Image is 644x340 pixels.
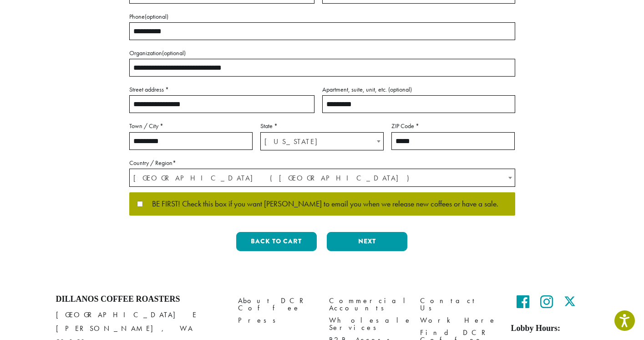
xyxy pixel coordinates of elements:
label: Organization [129,47,515,59]
h5: Lobby Hours: [511,324,588,334]
span: (optional) [162,49,186,57]
span: (optional) [388,85,412,93]
span: United States (US) [130,169,515,187]
label: ZIP Code [391,120,515,132]
span: BE FIRST! Check this box if you want [PERSON_NAME] to email you when we release new coffees or ha... [143,200,498,208]
input: BE FIRST! Check this box if you want [PERSON_NAME] to email you when we release new coffees or ha... [137,201,143,207]
h4: Dillanos Coffee Roasters [56,294,224,304]
a: Contact Us [420,294,497,314]
label: State [260,120,384,132]
label: Town / City [129,120,253,132]
button: Back to cart [236,232,317,251]
a: Press [238,314,315,327]
span: State [260,132,384,150]
a: Commercial Accounts [329,294,406,314]
label: Street address [129,84,314,95]
span: Country / Region [129,169,515,187]
a: Work Here [420,314,497,327]
button: Next [327,232,407,251]
a: Wholesale Services [329,314,406,334]
span: Wisconsin [261,133,383,150]
a: About DCR Coffee [238,294,315,314]
label: Apartment, suite, unit, etc. [322,84,515,95]
span: (optional) [145,12,168,21]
